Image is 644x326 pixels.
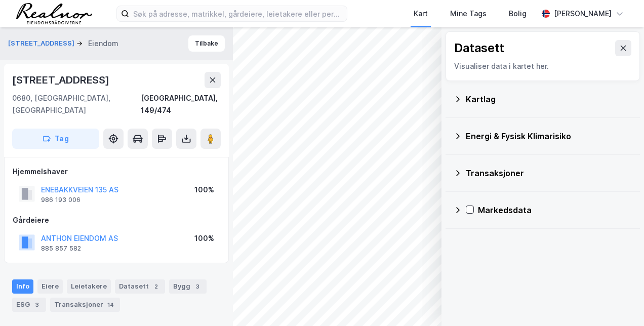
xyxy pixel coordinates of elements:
[466,167,632,179] div: Transaksjoner
[450,8,487,20] div: Mine Tags
[67,279,111,294] div: Leietakere
[554,8,612,20] div: [PERSON_NAME]
[88,37,118,50] div: Eiendom
[12,92,141,116] div: 0680, [GEOGRAPHIC_DATA], [GEOGRAPHIC_DATA]
[194,184,214,196] div: 100%
[37,279,63,294] div: Eiere
[16,3,92,24] img: realnor-logo.934646d98de889bb5806.png
[50,298,120,312] div: Transaksjoner
[129,6,347,21] input: Søk på adresse, matrikkel, gårdeiere, leietakere eller personer
[454,40,504,56] div: Datasett
[478,204,632,216] div: Markedsdata
[12,279,33,294] div: Info
[32,300,42,310] div: 3
[192,281,203,292] div: 3
[41,244,81,253] div: 885 857 582
[12,72,111,88] div: [STREET_ADDRESS]
[41,196,80,204] div: 986 193 006
[188,35,225,52] button: Tilbake
[115,279,165,294] div: Datasett
[509,8,527,20] div: Bolig
[466,130,632,142] div: Energi & Fysisk Klimarisiko
[12,298,46,312] div: ESG
[466,93,632,105] div: Kartlag
[454,60,631,72] div: Visualiser data i kartet her.
[593,277,644,326] iframe: Chat Widget
[141,92,221,116] div: [GEOGRAPHIC_DATA], 149/474
[105,300,116,310] div: 14
[593,277,644,326] div: Kontrollprogram for chat
[12,129,99,149] button: Tag
[8,38,76,49] button: [STREET_ADDRESS]
[151,281,161,292] div: 2
[414,8,428,20] div: Kart
[169,279,207,294] div: Bygg
[13,166,220,178] div: Hjemmelshaver
[13,214,220,226] div: Gårdeiere
[194,232,214,244] div: 100%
